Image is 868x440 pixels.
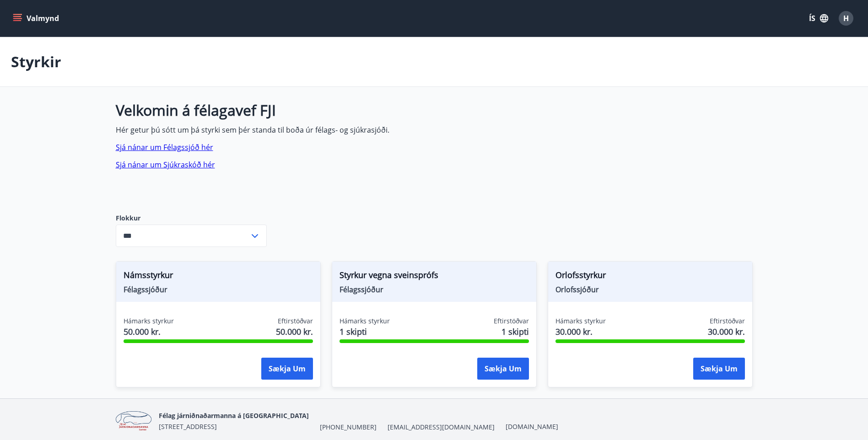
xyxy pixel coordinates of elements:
a: Sjá nánar um Félagssjóð hér [116,142,213,152]
span: Orlofssjóður [555,284,745,295]
span: Félagssjóður [124,284,313,295]
span: 50.000 kr. [276,326,313,338]
button: H [835,7,857,29]
p: Hér getur þú sótt um þá styrki sem þér standa til boða úr félags- og sjúkrasjóði. [116,125,548,135]
span: Eftirstöðvar [278,317,313,326]
span: Námsstyrkur [124,269,313,284]
span: 1 skipti [501,326,529,338]
button: Sækja um [693,358,745,380]
button: ÍS [804,10,833,27]
span: Eftirstöðvar [710,317,745,326]
button: Sækja um [261,358,313,380]
span: Eftirstöðvar [494,317,529,326]
span: Hámarks styrkur [340,317,390,326]
span: Styrkur vegna sveinsprófs [340,269,529,284]
span: Félagssjóður [340,284,529,295]
span: [PHONE_NUMBER] [320,423,377,432]
span: H [843,13,849,23]
span: [EMAIL_ADDRESS][DOMAIN_NAME] [388,423,495,432]
a: [DOMAIN_NAME] [506,422,558,431]
a: Sjá nánar um Sjúkraskóð hér [116,160,215,170]
span: 1 skipti [340,326,390,338]
label: Flokkur [116,214,267,223]
span: [STREET_ADDRESS] [159,422,217,431]
span: Hámarks styrkur [124,317,174,326]
span: 50.000 kr. [124,326,174,338]
button: menu [11,10,63,27]
h1: Velkomin á félagavef FJI [116,105,548,115]
span: Hámarks styrkur [555,317,606,326]
p: Styrkir [11,52,61,72]
span: 30.000 kr. [555,326,606,338]
span: Orlofsstyrkur [555,269,745,284]
span: Félag járniðnaðarmanna á [GEOGRAPHIC_DATA] [159,411,309,420]
span: 30.000 kr. [708,326,745,338]
button: Sækja um [477,358,529,380]
img: ngFLqBxzDAUh1UWZhMtRTz5ggHxfF05Oa6fkkOiw.png [116,411,151,431]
